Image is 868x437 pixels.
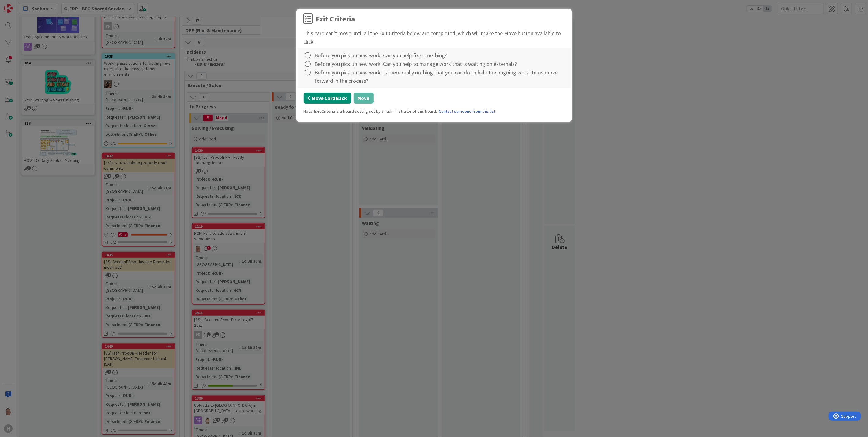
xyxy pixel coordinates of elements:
span: Support [13,1,28,8]
div: Exit Criteria [316,13,355,25]
div: Before you pick up new work: Is there really nothing that you can do to help the ongoing work ite... [315,68,565,85]
a: Contact someone from this list. [439,108,497,115]
div: This card can't move until all the Exit Criteria below are completed, which will make the Move bu... [304,29,565,46]
div: Before you pick up new work: Can you help to manage work that is waiting on externals? [315,60,517,68]
div: Note: Exit Criteria is a board setting set by an administrator of this board. [304,108,565,115]
div: Before you pick up new work: Can you help fix something? [315,51,447,59]
button: Move [354,93,374,104]
button: Move Card Back [304,93,351,104]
